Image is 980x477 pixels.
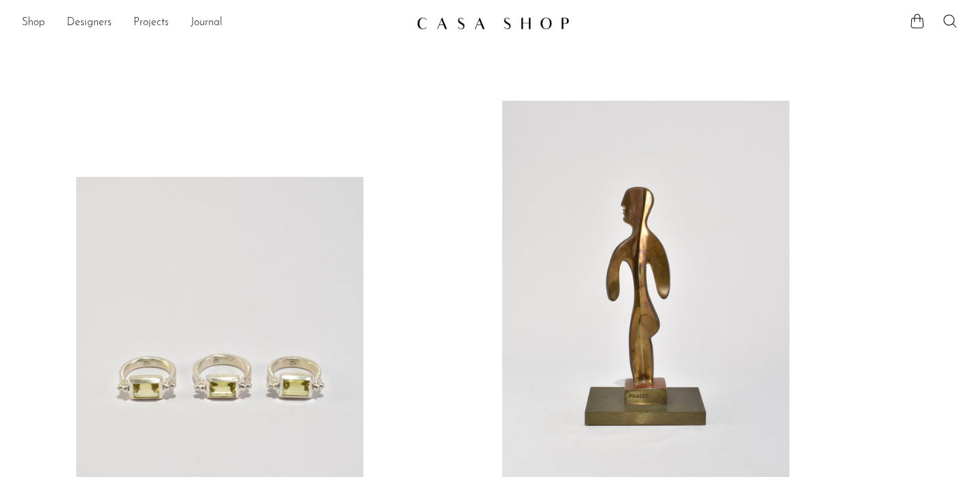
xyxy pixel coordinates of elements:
a: Projects [133,14,169,32]
a: Shop [22,14,45,32]
a: Designers [67,14,112,32]
nav: Desktop navigation [22,12,406,35]
ul: NEW HEADER MENU [22,12,406,35]
a: Journal [191,14,223,32]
